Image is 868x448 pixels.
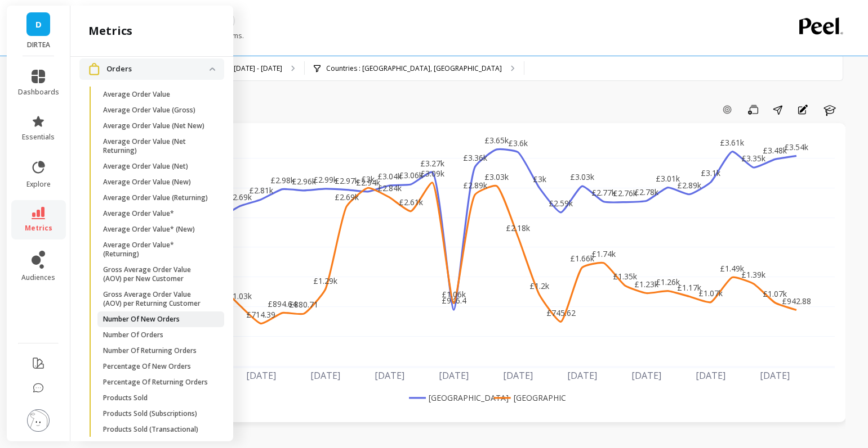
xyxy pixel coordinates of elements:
[103,178,191,187] p: Average Order Value (New)
[103,193,208,202] p: Average Order Value (Returning)
[35,18,42,31] span: D
[103,106,195,115] p: Average Order Value (Gross)
[88,23,132,39] h2: metrics
[103,425,198,434] p: Products Sold (Transactional)
[25,224,52,233] span: metrics
[103,209,174,218] p: Average Order Value*
[18,40,59,49] p: DIRTEA
[27,409,50,432] img: profile picture
[22,133,55,142] span: essentials
[106,64,210,75] p: Orders
[103,137,211,155] p: Average Order Value (Net Returning)
[103,162,188,171] p: Average Order Value (Net)
[103,362,191,371] p: Percentage Of New Orders
[103,378,208,387] p: Percentage Of Returning Orders
[103,241,211,259] p: Average Order Value* (Returning)
[103,121,204,130] p: Average Order Value (Net New)
[26,180,51,189] span: explore
[210,67,215,71] img: down caret icon
[103,393,148,402] p: Products Sold
[21,273,55,282] span: audiences
[103,409,197,418] p: Products Sold (Subscriptions)
[103,265,211,283] p: Gross Average Order Value (AOV) per New Customer
[103,346,197,355] p: Number Of Returning Orders
[326,64,502,73] p: Countries : [GEOGRAPHIC_DATA], [GEOGRAPHIC_DATA]
[103,331,163,340] p: Number Of Orders
[103,90,170,99] p: Average Order Value
[103,290,211,308] p: Gross Average Order Value (AOV) per Returning Customer
[103,315,180,324] p: Number Of New Orders
[18,88,59,97] span: dashboards
[103,225,195,234] p: Average Order Value* (New)
[88,63,100,75] img: navigation item icon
